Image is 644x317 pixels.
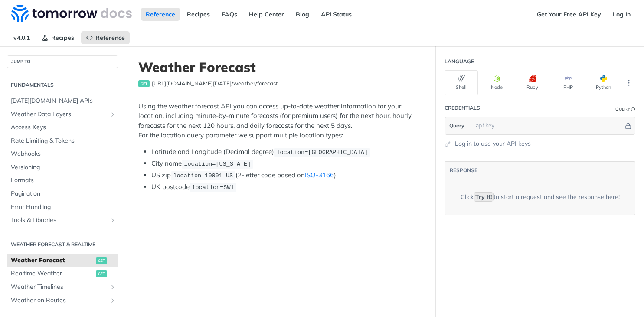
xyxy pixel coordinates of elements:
h2: Weather Forecast & realtime [7,241,118,248]
a: API Status [316,8,356,21]
span: Formats [11,176,116,185]
span: Pagination [11,190,116,198]
h1: Weather Forecast [138,59,422,75]
div: QueryInformation [615,106,635,112]
a: Realtime Weatherget [7,267,118,280]
a: Pagination [7,187,118,200]
span: Weather Data Layers [11,110,107,119]
input: apikey [471,117,624,134]
span: Weather on Routes [11,296,107,305]
a: ISO-3166 [305,171,334,179]
a: Versioning [7,161,118,174]
span: v4.0.1 [9,31,35,44]
button: Ruby [516,70,549,95]
code: location=10001 US [171,171,235,180]
span: Recipes [51,34,74,42]
a: Weather TimelinesShow subpages for Weather Timelines [7,281,118,294]
a: Reference [141,8,180,21]
svg: More ellipsis [625,79,633,87]
li: City name [151,159,422,169]
span: Reference [95,34,125,42]
a: Tools & LibrariesShow subpages for Tools & Libraries [7,214,118,227]
a: Weather Data LayersShow subpages for Weather Data Layers [7,108,118,121]
span: Rate Limiting & Tokens [11,137,116,145]
button: Show subpages for Tools & Libraries [109,217,116,224]
span: Error Handling [11,203,116,212]
a: Recipes [182,8,215,21]
button: Shell [445,70,478,95]
span: Versioning [11,163,116,172]
p: Using the weather forecast API you can access up-to-date weather information for your location, i... [138,101,422,141]
a: Blog [291,8,314,21]
button: Python [587,70,620,95]
span: [DATE][DOMAIN_NAME] APIs [11,97,116,105]
a: Error Handling [7,201,118,214]
code: location=[GEOGRAPHIC_DATA] [274,148,370,157]
button: Hide [624,121,633,130]
div: Language [445,58,474,65]
a: Rate Limiting & Tokens [7,134,118,147]
a: Recipes [37,31,79,44]
li: UK postcode [151,182,422,192]
span: Tools & Libraries [11,216,107,225]
button: Show subpages for Weather Data Layers [109,111,116,118]
div: Credentials [445,104,480,112]
span: Weather Timelines [11,283,107,291]
button: More Languages [622,76,635,89]
span: Realtime Weather [11,269,94,278]
span: Query [449,122,464,130]
span: Weather Forecast [11,256,94,265]
button: Show subpages for Weather on Routes [109,297,116,304]
a: Access Keys [7,121,118,134]
a: Webhooks [7,147,118,160]
code: location=SW1 [190,183,236,192]
button: Show subpages for Weather Timelines [109,284,116,291]
a: [DATE][DOMAIN_NAME] APIs [7,95,118,108]
span: get [96,257,107,264]
a: Weather Forecastget [7,254,118,267]
div: Query [615,106,630,112]
span: get [96,270,107,277]
code: Try It! [474,192,494,202]
span: get [138,80,150,87]
div: Click to start a request and see the response here! [461,193,620,202]
code: location=[US_STATE] [182,160,253,168]
span: https://api.tomorrow.io/v4/weather/forecast [152,79,278,88]
button: PHP [551,70,585,95]
span: Access Keys [11,123,116,132]
button: RESPONSE [449,166,478,175]
img: Tomorrow.io Weather API Docs [11,5,132,22]
a: Log in to use your API keys [455,139,531,148]
a: Reference [81,31,130,44]
a: FAQs [217,8,242,21]
button: Query [445,117,469,134]
a: Weather on RoutesShow subpages for Weather on Routes [7,294,118,307]
a: Help Center [244,8,289,21]
button: JUMP TO [7,55,118,68]
i: Information [631,107,635,111]
a: Log In [608,8,635,21]
a: Get Your Free API Key [532,8,606,21]
li: Latitude and Longitude (Decimal degree) [151,147,422,157]
h2: Fundamentals [7,81,118,89]
span: Webhooks [11,150,116,158]
button: Node [480,70,513,95]
li: US zip (2-letter code based on ) [151,170,422,180]
a: Formats [7,174,118,187]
